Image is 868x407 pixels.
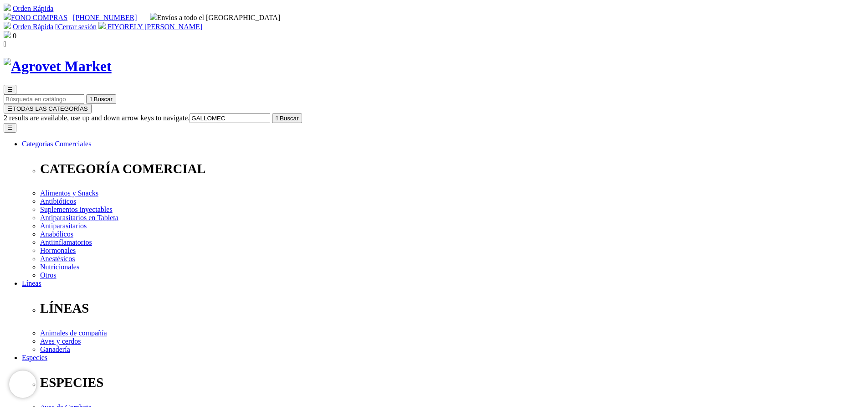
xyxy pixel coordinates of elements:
[40,189,98,197] a: Alimentos y Snacks
[9,371,36,398] iframe: Brevo live chat
[40,337,81,345] a: Aves y cerdos
[40,197,76,205] a: Antibióticos
[90,96,92,103] i: 
[13,32,16,40] span: 0
[13,5,53,12] a: Orden Rápida
[7,105,13,112] span: ☰
[73,14,137,21] a: [PHONE_NUMBER]
[40,255,75,263] a: Anestésicos
[40,271,56,279] a: Otros
[7,86,13,93] span: ☰
[86,94,116,104] button:  Buscar
[190,113,270,123] input: Buscar
[40,222,87,230] a: Antiparasitarios
[4,123,16,133] button: ☰
[4,40,6,48] i: 
[55,23,97,31] a: Cerrar sesión
[40,375,864,390] p: ESPECIES
[40,214,118,222] a: Antiparasitarios en Tableta
[40,206,113,213] a: Suplementos inyectables
[22,279,41,287] a: Líneas
[4,114,190,122] span: 2 results are available, use up and down arrow keys to navigate.
[22,140,91,148] a: Categorías Comerciales
[272,113,302,123] button:  Buscar
[108,23,202,31] span: FIYORELY [PERSON_NAME]
[22,354,47,361] a: Especies
[40,247,76,254] a: Hormonales
[4,4,11,11] img: shopping-cart.svg
[4,85,16,94] button: ☰
[40,263,79,271] a: Nutricionales
[98,23,202,31] a: FIYORELY [PERSON_NAME]
[40,161,864,176] p: CATEGORÍA COMERCIAL
[276,115,278,122] i: 
[40,230,73,238] a: Anabólicos
[150,13,157,20] img: delivery-truck.svg
[4,94,84,104] input: Buscar
[55,23,58,31] i: 
[94,96,113,103] span: Buscar
[40,238,92,246] a: Antiinflamatorios
[4,104,92,113] button: ☰TODAS LAS CATEGORÍAS
[13,23,53,31] a: Orden Rápida
[4,58,112,75] img: Agrovet Market
[4,31,11,38] img: shopping-bag.svg
[40,301,864,316] p: LÍNEAS
[150,14,281,21] span: Envíos a todo el [GEOGRAPHIC_DATA]
[280,115,298,122] span: Buscar
[40,329,107,337] a: Animales de compañía
[4,13,11,20] img: phone.svg
[40,345,70,353] a: Ganadería
[98,22,106,29] img: user.svg
[4,14,67,21] a: FONO COMPRAS
[4,22,11,29] img: shopping-cart.svg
